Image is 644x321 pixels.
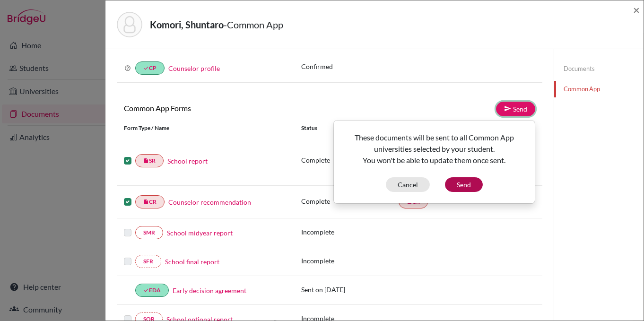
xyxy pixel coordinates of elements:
strong: Komori, Shuntaro [150,19,224,30]
p: Incomplete [301,227,399,237]
i: insert_drive_file [143,199,149,205]
i: insert_drive_file [143,158,149,164]
h6: Common App Forms [117,104,330,113]
span: × [633,3,640,17]
a: Common App [554,81,644,97]
div: Status [301,124,399,132]
button: Close [633,4,640,16]
a: Counselor recommendation [168,197,251,207]
div: Form Type / Name [117,124,294,132]
a: Counselor profile [168,64,220,72]
a: School report [167,156,208,166]
span: - Common App [224,19,283,30]
a: insert_drive_fileCR [135,195,165,208]
a: Send [496,102,535,116]
a: SFR [135,255,161,268]
a: insert_drive_fileSR [135,154,164,167]
a: Documents [554,61,644,77]
a: Early decision agreement [173,286,246,295]
p: Sent on [DATE] [301,285,399,295]
p: Incomplete [301,256,399,266]
a: SMR [135,226,163,239]
p: Confirmed [301,61,535,71]
a: doneCP [135,61,165,75]
button: Cancel [386,177,430,192]
div: Send [333,120,535,204]
a: doneEDA [135,284,169,297]
button: Send [445,177,483,192]
p: Complete [301,196,399,206]
a: School midyear report [167,228,233,238]
a: School final report [165,257,219,267]
i: done [143,287,149,293]
p: These documents will be sent to all Common App universities selected by your student. You won't b... [341,132,527,166]
i: done [143,65,149,71]
p: Complete [301,155,399,165]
